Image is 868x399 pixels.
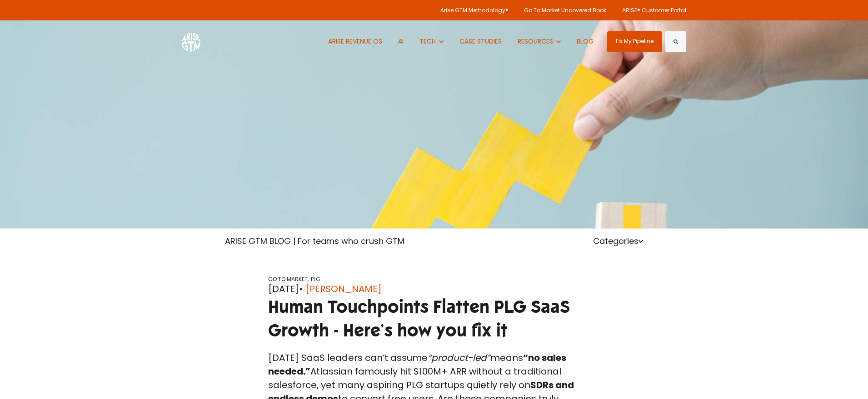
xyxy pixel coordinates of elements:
[518,37,553,46] span: RESOURCES
[299,282,303,295] span: •
[593,235,643,247] a: Categories
[321,20,600,63] nav: Desktop navigation
[391,20,410,63] a: AI
[453,20,509,63] a: CASE STUDIES
[225,235,404,247] a: ARISE GTM BLOG | For teams who crush GTM
[665,31,686,52] button: Search
[268,275,309,283] a: GO TO MARKET,
[570,20,600,63] a: BLOG
[511,20,568,63] button: Show submenu for RESOURCES RESOURCES
[305,282,382,296] a: [PERSON_NAME]
[268,282,600,296] div: [DATE]
[607,31,662,52] a: Fix My Pipeline
[428,351,490,364] em: “product-led”
[413,20,450,63] button: Show submenu for TECH TECH
[321,20,389,63] a: ARISE REVENUE OS
[182,31,200,52] img: ARISE GTM logo (1) white
[311,275,320,283] a: PLG
[419,37,436,46] span: TECH
[268,296,570,341] span: Human Touchpoints Flatten PLG SaaS Growth - Here's how you fix it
